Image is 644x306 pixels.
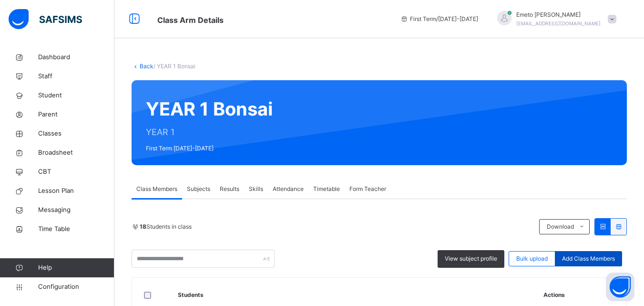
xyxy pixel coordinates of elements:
span: Staff [38,72,114,81]
span: Parent [38,110,114,119]
span: Lesson Plan [38,186,114,196]
span: Class Members [136,185,177,193]
span: Results [220,185,239,193]
span: Subjects [187,185,210,193]
a: Back [140,63,153,70]
span: Timetable [313,185,340,193]
span: Bulk upload [516,254,548,263]
span: Configuration [38,282,114,292]
span: Dashboard [38,53,114,62]
span: Time Table [38,224,114,234]
span: View subject profile [445,254,497,263]
span: Skills [249,185,263,193]
span: Messaging [38,205,114,215]
span: session/term information [400,15,478,23]
span: [EMAIL_ADDRESS][DOMAIN_NAME] [516,21,601,26]
span: Emeto [PERSON_NAME] [516,11,601,19]
span: Students in class [140,222,192,231]
button: Open asap [606,273,634,301]
span: Student [38,91,114,100]
img: safsims [9,9,82,29]
span: Add Class Members [562,254,615,263]
div: EmetoAusten [488,11,621,28]
span: Broadsheet [38,148,114,158]
span: Download [547,222,574,231]
span: CBT [38,167,114,177]
span: Class Arm Details [157,15,224,25]
span: Classes [38,129,114,138]
b: 18 [140,223,146,230]
span: / YEAR 1 Bonsai [153,63,195,70]
span: Attendance [273,185,304,193]
span: Form Teacher [349,185,386,193]
span: Help [38,263,114,273]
